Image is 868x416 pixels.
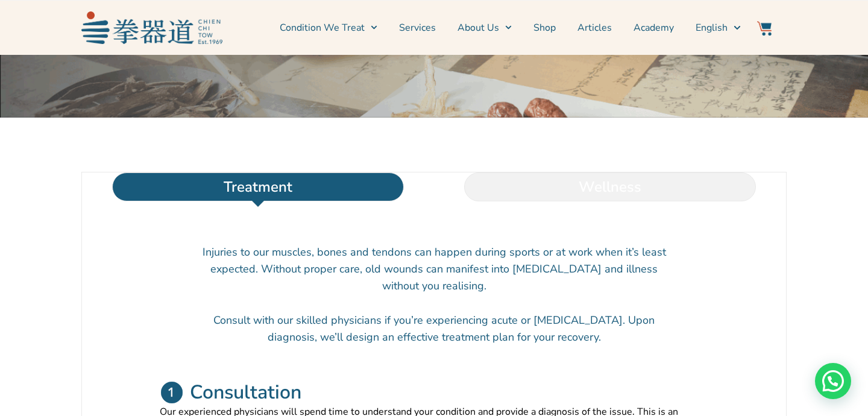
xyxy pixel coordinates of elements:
[228,13,741,43] nav: Menu
[696,13,740,43] a: Switch to English
[533,13,556,43] a: Shop
[280,13,377,43] a: Condition We Treat
[458,13,512,43] a: About Us
[202,244,666,294] p: Injuries to our muscles, bones and tendons can happen during sports or at work when it’s least ex...
[190,380,301,405] h2: Consultation
[757,21,772,36] img: Website Icon-03
[696,20,728,35] span: English
[577,13,612,43] a: Articles
[815,363,851,399] div: Need help? WhatsApp contact
[634,13,674,43] a: Academy
[399,13,436,43] a: Services
[202,312,666,345] p: Consult with our skilled physicians if you’re experiencing acute or [MEDICAL_DATA]. Upon diagnosi...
